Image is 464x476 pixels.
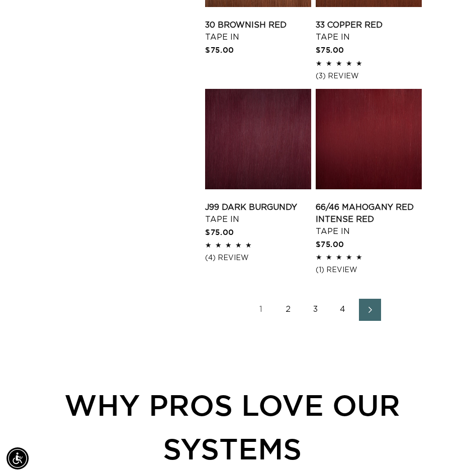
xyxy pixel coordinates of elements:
a: Page 4 [332,299,354,321]
a: Next page [359,299,381,321]
a: Page 2 [277,299,300,321]
a: 30 Brownish Red Tape In [205,19,311,43]
div: Accessibility Menu [7,447,29,469]
nav: Pagination [205,299,425,321]
a: 33 Copper Red Tape In [316,19,422,43]
a: Page 1 [250,299,272,321]
a: J99 Dark Burgundy Tape In [205,201,311,225]
a: 66/46 Mahogany Red Intense Red Tape In [316,201,422,237]
a: Page 3 [305,299,327,321]
div: WHY PROS LOVE OUR SYSTEMS [38,383,425,470]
